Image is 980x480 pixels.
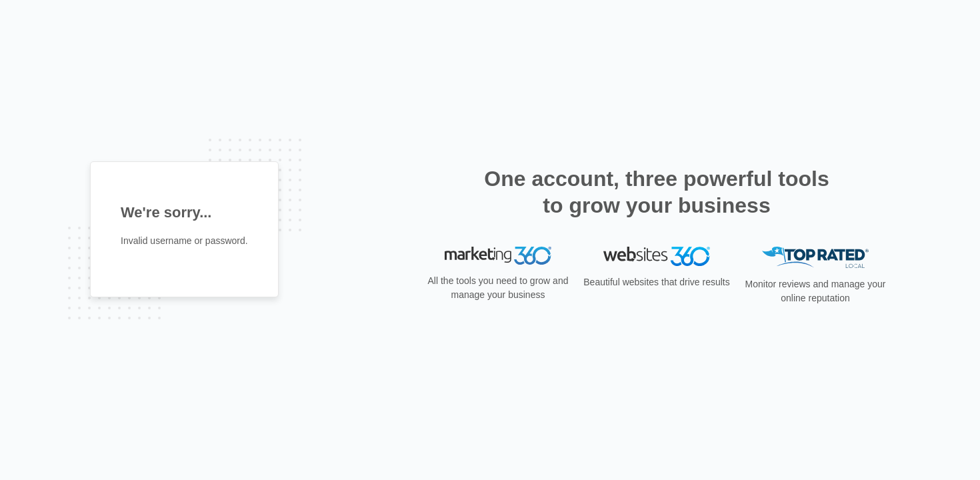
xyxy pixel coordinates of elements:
img: Top Rated Local [762,247,869,269]
img: Marketing 360 [445,247,551,265]
h1: We're sorry... [121,201,248,223]
p: All the tools you need to grow and manage your business [423,274,573,302]
p: Monitor reviews and manage your online reputation [741,277,890,305]
img: Websites 360 [603,247,710,266]
p: Invalid username or password. [121,234,248,248]
h2: One account, three powerful tools to grow your business [480,165,833,219]
p: Beautiful websites that drive results [582,275,731,289]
